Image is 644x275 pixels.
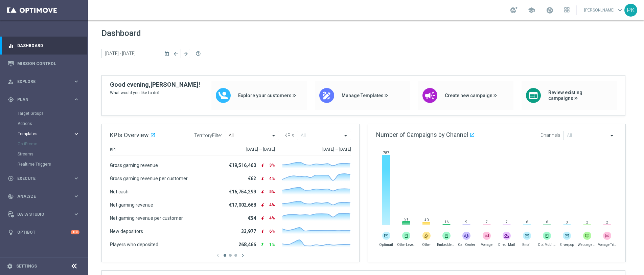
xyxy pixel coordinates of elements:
i: person_search [8,79,14,85]
a: Mission Control [17,55,79,72]
span: Plan [17,98,73,102]
a: Dashboard [17,37,79,55]
span: school [528,6,535,14]
a: [PERSON_NAME]keyboard_arrow_down [583,5,624,15]
button: Data Studio keyboard_arrow_right [7,212,80,217]
i: equalizer [8,43,14,49]
span: Templates [18,132,66,136]
i: play_circle_outline [8,175,14,182]
i: gps_fixed [8,97,14,103]
i: keyboard_arrow_right [73,193,79,199]
a: Settings [16,264,37,268]
a: Target Groups [18,111,70,116]
i: keyboard_arrow_right [73,78,79,85]
div: Execute [8,175,73,182]
div: +10 [71,230,79,234]
div: Analyze [8,193,73,199]
div: Explore [8,79,73,85]
i: settings [7,263,13,269]
div: Optibot [8,223,79,241]
div: Actions [18,119,87,129]
div: Plan [8,97,73,103]
span: Data Studio [17,212,73,216]
button: play_circle_outline Execute keyboard_arrow_right [7,176,80,181]
div: Dashboard [8,37,79,55]
div: OptiPromo [18,139,87,149]
a: Realtime Triggers [18,162,70,167]
a: Streams [18,151,70,157]
div: Mission Control [8,55,79,72]
div: Realtime Triggers [18,159,87,169]
button: Templates keyboard_arrow_right [18,131,80,136]
div: Streams [18,149,87,159]
i: keyboard_arrow_right [73,175,79,182]
a: Optibot [17,223,71,241]
button: equalizer Dashboard [7,43,80,48]
button: Mission Control [7,61,80,66]
button: person_search Explore keyboard_arrow_right [7,79,80,84]
div: PK [624,4,637,17]
button: gps_fixed Plan keyboard_arrow_right [7,97,80,102]
button: track_changes Analyze keyboard_arrow_right [7,194,80,199]
span: Execute [17,176,73,181]
div: Templates [18,129,87,139]
div: Data Studio [8,211,73,217]
i: lightbulb [8,229,14,235]
i: keyboard_arrow_right [73,96,79,103]
span: keyboard_arrow_down [616,6,624,14]
span: Analyze [17,194,73,198]
i: track_changes [8,193,14,199]
div: Target Groups [18,108,87,119]
i: keyboard_arrow_right [73,131,79,137]
i: keyboard_arrow_right [73,211,79,217]
span: Explore [17,80,73,84]
button: lightbulb Optibot +10 [7,230,80,235]
a: Actions [18,121,70,126]
div: Templates [18,132,73,136]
